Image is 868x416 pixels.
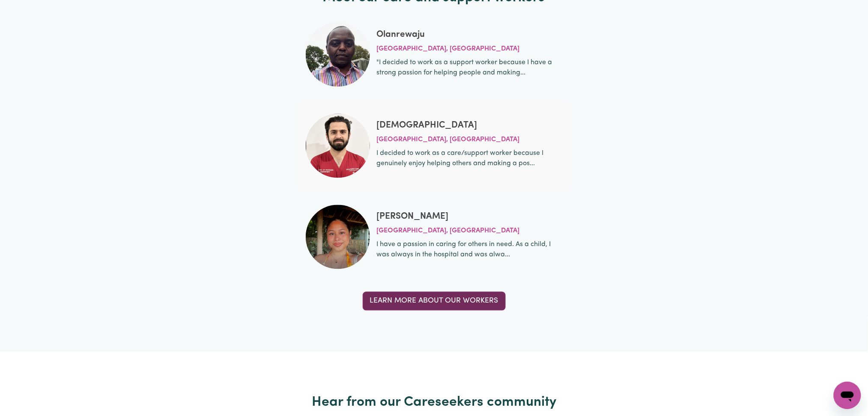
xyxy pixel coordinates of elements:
a: Learn more about our workers [363,292,506,311]
a: [DEMOGRAPHIC_DATA] [377,121,477,130]
a: Olanrewaju [377,30,425,39]
div: [GEOGRAPHIC_DATA], [GEOGRAPHIC_DATA] [377,44,556,54]
img: View Olanrewaju's profile [306,23,370,87]
img: View Muhammad 's profile [306,114,370,178]
p: I have a passion in caring for others in need. As a child, I was always in the hospital and was a... [377,240,556,260]
img: View Bea Samantha's profile [306,205,370,269]
p: "I decided to work as a support worker because I have a strong passion for helping people and mak... [377,57,556,78]
div: [GEOGRAPHIC_DATA], [GEOGRAPHIC_DATA] [377,135,556,145]
iframe: Button to launch messaging window [834,382,861,409]
div: [GEOGRAPHIC_DATA], [GEOGRAPHIC_DATA] [377,226,556,236]
h2: Hear from our Careseekers community [157,395,712,411]
p: I decided to work as a care/support worker because I genuinely enjoy helping others and making a ... [377,149,556,169]
a: [PERSON_NAME] [377,212,449,221]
